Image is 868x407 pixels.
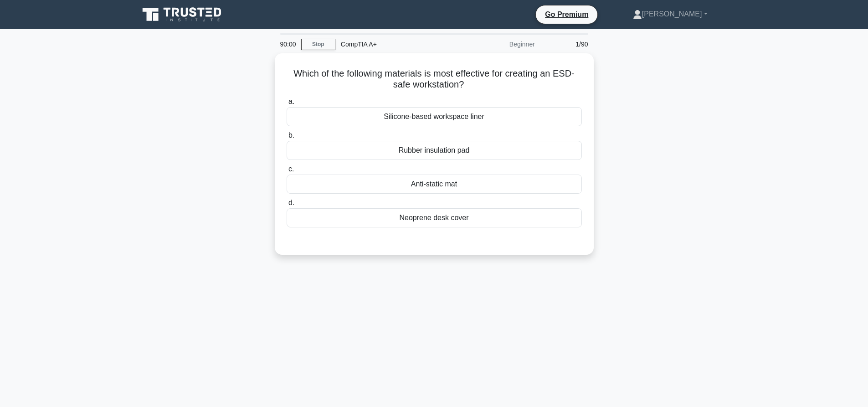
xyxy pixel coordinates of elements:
[288,199,294,206] span: d.
[287,141,582,160] div: Rubber insulation pad
[335,35,461,53] div: CompTIA A+
[288,131,294,139] span: b.
[301,39,335,50] a: Stop
[287,208,582,227] div: Neoprene desk cover
[287,107,582,126] div: Silicone-based workspace liner
[287,175,582,194] div: Anti-static mat
[611,5,729,23] a: [PERSON_NAME]
[539,9,594,20] a: Go Premium
[288,98,294,105] span: a.
[286,68,583,91] h5: Which of the following materials is most effective for creating an ESD-safe workstation?
[275,35,301,53] div: 90:00
[288,165,294,173] span: c.
[461,35,540,53] div: Beginner
[540,35,594,53] div: 1/90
